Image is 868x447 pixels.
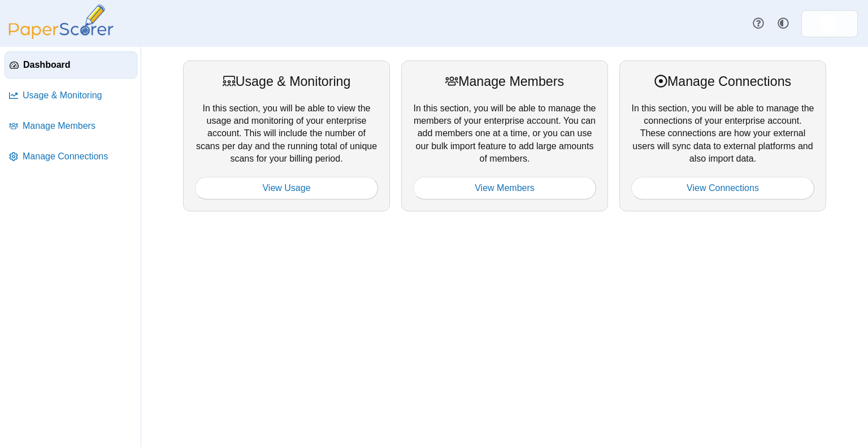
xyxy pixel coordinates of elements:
span: Chris Howatt [821,15,839,33]
a: ps.Cr07iTQyhowsecUX [801,10,858,37]
span: Dashboard [23,59,132,71]
a: View Members [413,177,596,199]
img: PaperScorer [5,5,118,39]
a: Manage Members [5,112,137,140]
img: ps.Cr07iTQyhowsecUX [821,15,839,33]
div: Manage Members [413,72,596,90]
a: View Connections [631,177,814,199]
span: Manage Members [23,120,133,132]
div: Usage & Monitoring [195,72,378,90]
div: Manage Connections [631,72,814,90]
a: Manage Connections [5,143,137,170]
a: Dashboard [5,51,137,79]
a: PaperScorer [5,31,118,41]
div: In this section, you will be able to view the usage and monitoring of your enterprise account. Th... [183,60,390,211]
div: In this section, you will be able to manage the connections of your enterprise account. These con... [619,60,826,211]
div: In this section, you will be able to manage the members of your enterprise account. You can add m... [401,60,608,211]
a: Usage & Monitoring [5,82,137,109]
span: Manage Connections [23,150,133,163]
span: Usage & Monitoring [23,89,133,102]
a: View Usage [195,177,378,199]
